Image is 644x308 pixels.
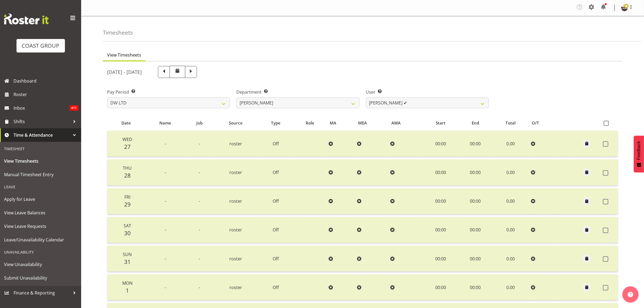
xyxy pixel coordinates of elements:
span: View Leave Balances [4,209,77,217]
span: - [165,198,166,204]
span: Inbox [14,104,70,112]
span: roster [229,256,242,262]
div: Leave [1,181,80,192]
img: Rosterit website logo [4,14,49,24]
div: Type [261,120,290,126]
span: View Unavailability [4,260,77,268]
span: Dashboard [14,77,78,85]
img: help-xxl-2.png [628,292,633,297]
a: Manual Timesheet Entry [1,168,80,181]
span: View Timesheets [107,52,141,58]
span: 1 [126,287,129,294]
div: MA [330,120,352,126]
img: oliver-denforddc9b330c7edf492af7a6959a6be0e48b.png [621,5,628,11]
div: End [461,120,489,126]
label: Pay Period [107,89,230,95]
span: Sun [123,251,132,257]
span: Time & Attendance [14,131,70,139]
div: Timesheet [1,143,80,154]
span: Shifts [14,117,70,126]
span: - [199,256,200,262]
a: View Leave Requests [1,219,80,233]
span: roster [229,169,242,175]
td: Off [258,217,293,243]
span: Fri [124,194,130,200]
td: 0.00 [493,217,529,243]
td: 00:00 [458,159,493,185]
span: 29 [124,201,131,208]
span: - [165,227,166,233]
a: Submit Unavailability [1,271,80,285]
div: Total [496,120,526,126]
td: 00:00 [458,188,493,214]
span: 27 [124,143,131,150]
a: View Leave Balances [1,206,80,219]
td: 00:00 [423,159,458,185]
span: 28 [124,172,131,179]
span: - [165,256,166,262]
h5: [DATE] - [DATE] [107,69,142,75]
button: Feedback - Show survey [634,136,644,172]
span: - [165,141,166,147]
span: Feedback [636,141,641,160]
span: Manual Timesheet Entry [4,171,77,179]
td: 00:00 [423,131,458,157]
td: Off [258,131,293,157]
span: roster [229,227,242,233]
span: Finance & Reporting [14,289,70,297]
span: - [199,284,200,290]
span: - [165,284,166,290]
a: Leave/Unavailability Calendar [1,233,80,247]
div: Source [216,120,255,126]
div: Date [110,120,142,126]
div: Role [296,120,323,126]
span: - [199,227,200,233]
label: User [366,89,489,95]
span: Roster [14,90,78,99]
div: Name [148,120,183,126]
div: Start [426,120,455,126]
a: View Timesheets [1,154,80,168]
span: - [199,141,200,147]
span: View Leave Requests [4,222,77,230]
span: roster [229,284,242,290]
span: Mon [122,280,133,286]
td: 00:00 [423,217,458,243]
td: Off [258,274,293,300]
td: 00:00 [458,274,493,300]
span: roster [229,198,242,204]
span: - [199,198,200,204]
div: COAST GROUP [22,42,60,50]
div: Unavailability [1,247,80,258]
div: MEA [358,120,385,126]
td: 00:00 [423,246,458,272]
span: 411 [70,105,78,111]
h4: Timesheets [103,30,133,36]
span: Wed [123,136,132,142]
span: 31 [124,258,131,266]
span: - [199,169,200,175]
span: Thu [123,165,132,171]
span: Apply for Leave [4,195,77,203]
span: Leave/Unavailability Calendar [4,236,77,244]
td: 0.00 [493,159,529,185]
span: - [165,169,166,175]
a: View Unavailability [1,258,80,271]
td: 00:00 [458,131,493,157]
div: O/T [532,120,556,126]
td: Off [258,188,293,214]
span: View Timesheets [4,157,77,165]
span: Sat [124,223,131,229]
span: roster [229,141,242,147]
td: 0.00 [493,274,529,300]
td: Off [258,246,293,272]
span: Submit Unavailability [4,274,77,282]
td: 00:00 [458,246,493,272]
td: 0.00 [493,131,529,157]
td: 0.00 [493,188,529,214]
td: 0.00 [493,246,529,272]
div: AWA [391,120,420,126]
td: Off [258,159,293,185]
a: Apply for Leave [1,192,80,206]
td: 00:00 [423,188,458,214]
